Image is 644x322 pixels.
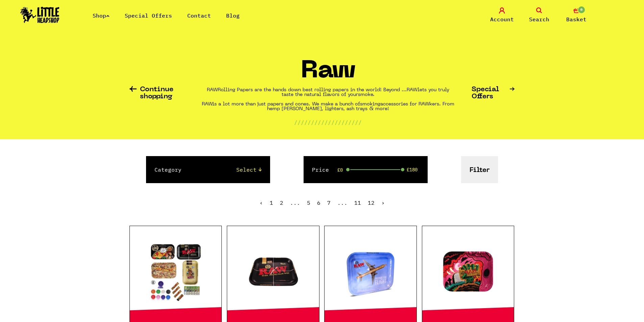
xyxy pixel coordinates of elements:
img: Little Head Shop Logo [20,7,59,23]
a: 5 [307,199,310,206]
span: Account [490,15,514,23]
span: Search [529,15,549,23]
a: Special Offers [472,86,515,100]
em: RAW [407,88,418,92]
p: //////////////////// [294,118,362,126]
strong: . [373,93,375,97]
a: 7 [327,199,331,206]
a: 0 Basket [559,7,593,23]
a: « Previous [260,199,263,206]
span: 6 [317,199,320,206]
span: £180 [407,167,418,172]
span: £0 [337,167,343,173]
a: 1 [270,199,273,206]
em: smoking [360,102,380,106]
strong: is a lot more than just papers and cones. We make a bunch of [212,102,360,106]
a: Blog [226,12,240,19]
a: Continue shopping [129,86,185,100]
button: Filter [461,156,498,183]
a: 2 [280,199,283,206]
a: Contact [187,12,211,19]
span: ... [290,199,300,206]
em: RAW [202,102,212,106]
strong: accessories for RAWkers. From hemp [PERSON_NAME], lighters, ash trays & more! [267,102,454,111]
a: Special Offers [125,12,172,19]
em: smoke [358,93,373,97]
a: Next » [381,199,385,206]
span: ... [337,199,348,206]
a: 11 [354,199,361,206]
label: Category [154,166,182,174]
strong: Rolling Papers are the hands down best rolling papers in the world! Beyond ... [218,88,407,92]
em: RAW [207,88,218,92]
a: 12 [368,199,375,206]
h1: Raw [301,60,355,88]
a: Search [522,7,556,23]
span: 0 [577,6,586,14]
label: Price [312,166,329,174]
a: Shop [93,12,110,19]
span: Basket [566,15,587,23]
strong: lets you truly taste the natural flavors of your [282,88,449,97]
